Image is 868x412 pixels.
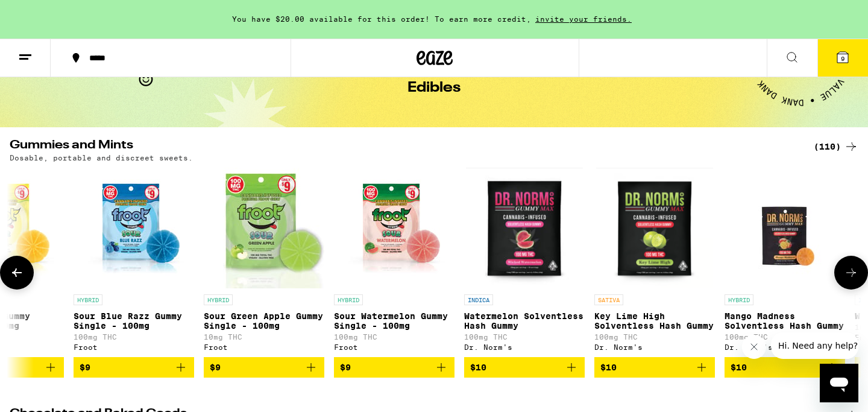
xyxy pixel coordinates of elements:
[204,294,233,305] p: HYBRID
[470,363,486,372] span: $10
[464,294,493,305] p: INDICA
[210,363,221,372] span: $9
[594,294,623,305] p: SATIVA
[600,363,617,372] span: $10
[464,311,585,331] p: Watermelon Solventless Hash Gummy
[10,139,799,154] h2: Gummies and Mints
[334,333,454,341] p: 100mg THC
[204,168,324,357] a: Open page for Sour Green Apple Gummy Single - 100mg from Froot
[204,357,324,378] button: Add to bag
[334,168,454,288] img: Froot - Sour Watermelon Gummy Single - 100mg
[10,154,193,162] p: Dosable, portable and discreet sweets.
[74,357,194,378] button: Add to bag
[204,168,324,288] img: Froot - Sour Green Apple Gummy Single - 100mg
[334,311,454,331] p: Sour Watermelon Gummy Single - 100mg
[334,343,454,351] div: Froot
[464,343,585,351] div: Dr. Norm's
[74,311,194,331] p: Sour Blue Razz Gummy Single - 100mg
[464,357,585,378] button: Add to bag
[725,333,845,341] p: 100mg THC
[771,332,858,359] iframe: Message from company
[464,168,585,357] a: Open page for Watermelon Solventless Hash Gummy from Dr. Norm's
[204,343,324,351] div: Froot
[74,294,102,305] p: HYBRID
[531,15,636,23] span: invite your friends.
[80,363,90,372] span: $9
[731,363,747,372] span: $10
[204,311,324,331] p: Sour Green Apple Gummy Single - 100mg
[594,168,715,357] a: Open page for Key Lime High Solventless Hash Gummy from Dr. Norm's
[334,357,454,378] button: Add to bag
[594,333,715,341] p: 100mg THC
[74,168,194,357] a: Open page for Sour Blue Razz Gummy Single - 100mg from Froot
[594,343,715,351] div: Dr. Norm's
[334,168,454,357] a: Open page for Sour Watermelon Gummy Single - 100mg from Froot
[232,15,531,23] span: You have $20.00 available for this order! To earn more credit,
[466,168,582,288] img: Dr. Norm's - Watermelon Solventless Hash Gummy
[725,294,753,305] p: HYBRID
[817,39,868,77] button: 9
[725,343,845,351] div: Dr. Norm's
[74,168,194,288] img: Froot - Sour Blue Razz Gummy Single - 100mg
[742,335,766,359] iframe: Close message
[820,364,858,402] iframe: Button to launch messaging window
[594,311,715,331] p: Key Lime High Solventless Hash Gummy
[725,311,845,331] p: Mango Madness Solventless Hash Gummy
[74,333,194,341] p: 100mg THC
[464,333,585,341] p: 100mg THC
[594,357,715,378] button: Add to bag
[596,168,712,288] img: Dr. Norm's - Key Lime High Solventless Hash Gummy
[841,55,844,62] span: 9
[74,343,194,351] div: Froot
[407,81,461,95] h1: Edibles
[334,294,363,305] p: HYBRID
[725,168,845,288] img: Dr. Norm's - Mango Madness Solventless Hash Gummy
[725,168,845,357] a: Open page for Mango Madness Solventless Hash Gummy from Dr. Norm's
[725,357,845,378] button: Add to bag
[204,333,324,341] p: 10mg THC
[814,139,858,154] a: (110)
[340,363,351,372] span: $9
